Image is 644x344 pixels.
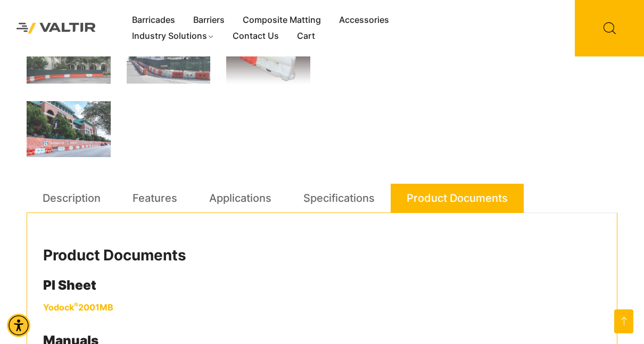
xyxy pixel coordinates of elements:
[226,36,310,85] img: A segmented traffic barrier in orange and white, designed for road safety and construction zones.
[224,28,288,44] a: Contact Us
[127,36,211,83] img: Construction site with traffic barriers, green fencing, and a street sign for Nueces St. in an ur...
[27,101,111,157] img: A view of Minute Maid Park with a barrier displaying "Houston Astros" and a Texas flag, surrounde...
[8,14,104,42] img: Valtir Rentals
[27,36,111,83] img: A construction area with orange and white barriers, surrounded by palm trees and a building in th...
[123,12,184,28] a: Barricades
[614,309,633,333] a: Open this option
[43,277,96,293] strong: PI Sheet
[184,12,234,28] a: Barriers
[43,184,101,212] a: Description
[303,184,375,212] a: Specifications
[7,314,30,337] div: Accessibility Menu
[407,184,508,212] a: Product Documents
[123,28,224,44] a: Industry Solutions
[209,184,271,212] a: Applications
[43,302,113,313] a: Yodock ® 2001MB - open in a new tab
[133,184,177,212] a: Features
[234,12,330,28] a: Composite Matting
[43,247,601,265] h2: Product Documents
[330,12,398,28] a: Accessories
[288,28,324,44] a: Cart
[74,301,78,309] sup: ®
